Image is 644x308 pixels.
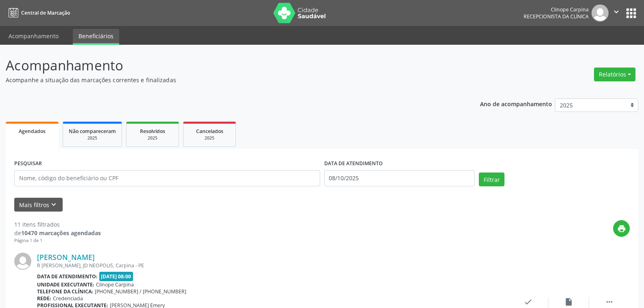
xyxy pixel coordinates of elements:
div: 2025 [132,135,173,141]
span: [PHONE_NUMBER] / [PHONE_NUMBER] [95,288,186,295]
span: Central de Marcação [21,9,70,16]
a: [PERSON_NAME] [37,253,95,262]
a: Acompanhamento [3,29,64,43]
button: Relatórios [594,68,635,81]
button:  [609,4,624,22]
span: Não compareceram [69,128,116,135]
i:  [612,7,621,16]
p: Acompanhamento [6,55,449,76]
div: Página 1 de 1 [14,237,101,244]
span: Credenciada [53,295,83,302]
button: Filtrar [479,173,504,186]
i: keyboard_arrow_down [49,200,58,209]
input: Nome, código do beneficiário ou CPF [14,170,320,186]
p: Acompanhe a situação das marcações correntes e finalizadas [6,76,449,84]
div: de [14,229,101,237]
input: Selecione um intervalo [324,170,475,186]
span: Clinope Carpina [96,281,134,288]
strong: 10470 marcações agendadas [21,229,101,237]
a: Central de Marcação [6,6,70,20]
b: Rede: [37,295,51,302]
img: img [592,4,609,22]
div: 2025 [189,135,230,141]
label: PESQUISAR [14,157,42,170]
b: Telefone da clínica: [37,288,93,295]
button: apps [624,6,638,20]
div: 11 itens filtrados [14,220,101,229]
span: Recepcionista da clínica [524,13,589,20]
span: Cancelados [196,128,223,135]
span: [DATE] 08:00 [99,272,133,281]
div: R [PERSON_NAME], JD NEOPOLIS, Carpina - PE [37,262,508,269]
i:  [605,297,614,306]
p: Ano de acompanhamento [480,98,552,109]
b: Data de atendimento: [37,273,98,280]
span: Resolvidos [140,128,165,135]
div: 2025 [69,135,116,141]
span: Agendados [19,128,46,135]
b: Unidade executante: [37,281,94,288]
button: Mais filtroskeyboard_arrow_down [14,198,63,212]
label: DATA DE ATENDIMENTO [324,157,383,170]
i: print [617,224,626,233]
img: img [14,253,31,270]
i: insert_drive_file [564,297,573,306]
i: check [524,297,533,306]
a: Beneficiários [73,29,119,45]
button: print [613,220,630,237]
div: Clinope Carpina [524,6,589,13]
